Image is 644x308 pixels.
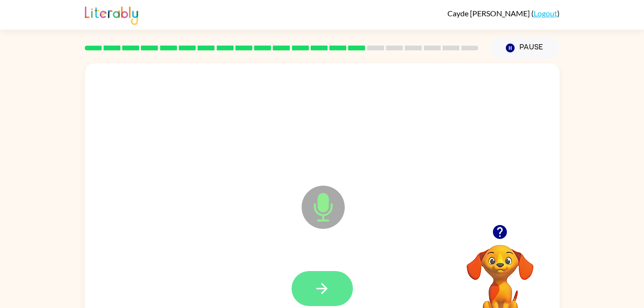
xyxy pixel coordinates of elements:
span: Cayde [PERSON_NAME] [447,9,531,18]
button: Pause [490,37,560,59]
img: Literably [85,4,138,25]
div: ( ) [447,9,560,18]
a: Logout [534,9,557,18]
